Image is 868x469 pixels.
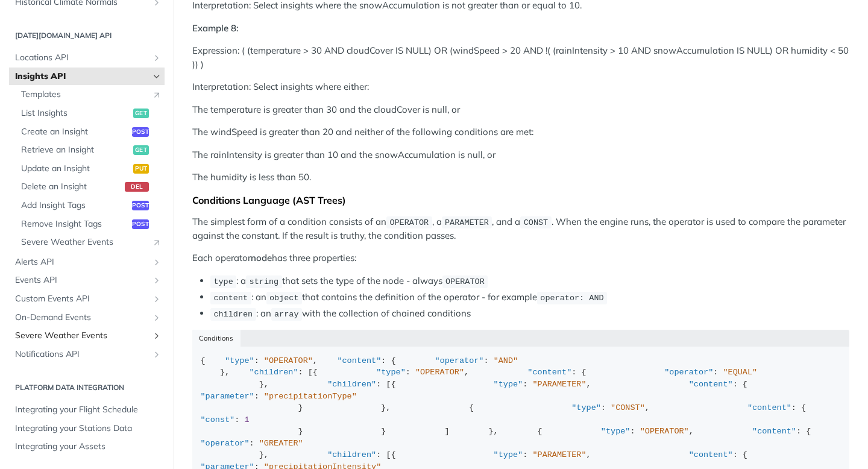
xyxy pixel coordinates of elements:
[15,71,149,83] span: Insights API
[376,368,406,377] span: "type"
[21,218,129,230] span: Remove Insight Tags
[527,368,571,377] span: "content"
[133,164,149,174] span: put
[327,380,376,389] span: "children"
[21,144,130,156] span: Retrieve an Insight
[571,403,601,412] span: "type"
[210,291,849,304] li: : an that contains the definition of the operator - for example
[192,251,849,265] p: Each operator has three properties:
[264,392,357,401] span: "precipitationType"
[389,218,429,227] span: OPERATOR
[21,200,129,212] span: Add Insight Tags
[132,219,149,229] span: post
[540,294,603,303] span: operator: AND
[689,450,733,459] span: "content"
[15,141,165,159] a: Retrieve an Insightget
[192,215,849,243] p: The simplest form of a condition consists of an , a , and a . When the engine runs, the operator ...
[192,80,849,94] p: Interpretation: Select insights where either:
[15,404,162,416] span: Integrating your Flight Schedule
[752,427,796,436] span: "content"
[664,368,713,377] span: "operator"
[152,331,162,341] button: Show subpages for Severe Weather Events
[9,382,165,393] h2: Platform DATA integration
[213,310,253,319] span: children
[15,123,165,141] a: Create an Insightpost
[15,348,149,360] span: Notifications API
[415,368,464,377] span: "OPERATOR"
[21,181,122,193] span: Delete an Insight
[192,148,849,162] p: The rainIntensity is greater than 10 and the snowAccumulation is null, or
[21,163,130,175] span: Update an Insight
[192,125,849,139] p: The windSpeed is greater than 20 and neither of the following conditions are met:
[213,277,233,286] span: type
[15,52,149,64] span: Locations API
[192,44,849,71] p: Expression: ( (temperature > 30 AND cloudCover IS NULL) OR (windSpeed > 20 AND !( (rainIntensity ...
[15,104,165,122] a: List Insightsget
[9,253,165,271] a: Alerts APIShow subpages for Alerts API
[9,345,165,364] a: Notifications APIShow subpages for Notifications API
[9,327,165,345] a: Severe Weather EventsShow subpages for Severe Weather Events
[264,356,313,365] span: "OPERATOR"
[9,30,165,41] h2: [DATE][DOMAIN_NAME] API
[15,197,165,215] a: Add Insight Tagspost
[15,233,165,251] a: Severe Weather EventsLink
[152,313,162,323] button: Show subpages for On-Demand Events
[192,22,239,34] strong: Example 8:
[15,330,149,342] span: Severe Weather Events
[152,257,162,267] button: Show subpages for Alerts API
[152,350,162,359] button: Show subpages for Notifications API
[9,68,165,86] a: Insights APIHide subpages for Insights API
[601,427,631,436] span: "type"
[21,236,146,248] span: Severe Weather Events
[15,423,162,435] span: Integrating your Stations Data
[532,380,586,389] span: "PARAMETER"
[201,392,254,401] span: "parameter"
[152,294,162,304] button: Show subpages for Custom Events API
[225,356,254,365] span: "type"
[15,215,165,233] a: Remove Insight Tagspost
[213,294,248,303] span: content
[15,293,149,305] span: Custom Events API
[15,312,149,324] span: On-Demand Events
[15,86,165,104] a: TemplatesLink
[15,178,165,196] a: Delete an Insightdel
[9,271,165,289] a: Events APIShow subpages for Events API
[251,252,272,263] strong: node
[445,277,485,286] span: OPERATOR
[15,160,165,178] a: Update an Insightput
[132,127,149,137] span: post
[640,427,689,436] span: "OPERATOR"
[337,356,381,365] span: "content"
[532,450,586,459] span: "PARAMETER"
[259,439,303,448] span: "GREATER"
[9,309,165,327] a: On-Demand EventsShow subpages for On-Demand Events
[9,401,165,419] a: Integrating your Flight Schedule
[9,420,165,438] a: Integrating your Stations Data
[15,441,162,453] span: Integrating your Assets
[152,53,162,63] button: Show subpages for Locations API
[21,126,129,138] span: Create an Insight
[132,201,149,210] span: post
[611,403,645,412] span: "CONST"
[9,438,165,456] a: Integrating your Assets
[133,145,149,155] span: get
[747,403,791,412] span: "content"
[192,103,849,117] p: The temperature is greater than 30 and the cloudCover is null, or
[192,194,849,206] div: Conditions Language (AST Trees)
[250,277,279,286] span: string
[9,290,165,308] a: Custom Events APIShow subpages for Custom Events API
[435,356,483,365] span: "operator"
[250,368,298,377] span: "children"
[152,72,162,81] button: Hide subpages for Insights API
[15,256,149,268] span: Alerts API
[152,275,162,285] button: Show subpages for Events API
[524,218,549,227] span: CONST
[244,415,249,424] span: 1
[152,238,162,247] i: Link
[125,182,149,192] span: del
[494,356,518,365] span: "AND"
[9,49,165,67] a: Locations APIShow subpages for Locations API
[689,380,733,389] span: "content"
[21,89,146,101] span: Templates
[210,274,849,288] li: : a that sets the type of the node - always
